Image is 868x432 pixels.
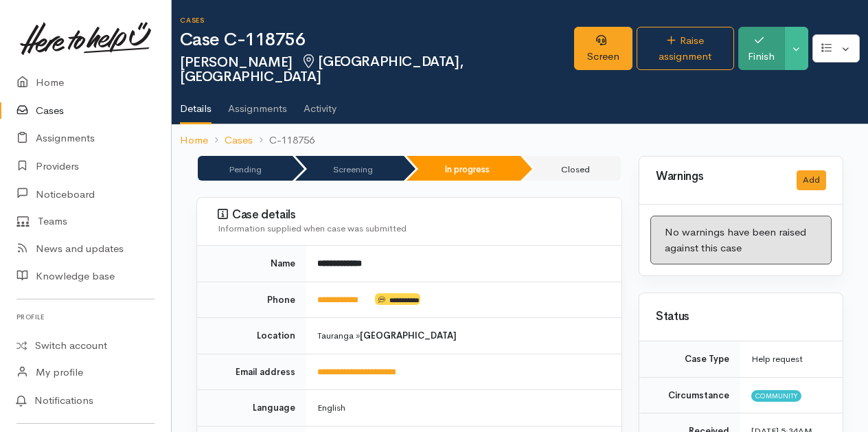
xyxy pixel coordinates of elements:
[650,216,832,264] div: No warnings have been raised against this case
[656,310,826,323] h3: Status
[197,354,306,390] td: Email address
[304,84,336,123] a: Activity
[180,84,212,124] a: Details
[740,341,843,377] td: Help request
[639,377,740,413] td: Circumstance
[295,156,404,181] li: Screening
[218,208,605,222] h3: Case details
[218,222,605,236] div: Information supplied when case was submitted
[172,124,868,157] nav: breadcrumb
[197,282,306,318] td: Phone
[407,156,521,181] li: In progress
[16,308,155,326] h6: Profile
[197,318,306,354] td: Location
[656,170,780,183] h3: Warnings
[197,246,306,282] td: Name
[225,133,253,148] a: Cases
[317,330,457,341] span: Tauranga »
[180,16,574,24] h6: Cases
[253,133,315,148] li: C-118756
[738,27,785,70] button: Finish
[180,30,574,50] h1: Case C-118756
[180,133,208,148] a: Home
[523,156,621,181] li: Closed
[797,170,826,190] button: Add
[639,341,740,377] td: Case Type
[574,27,632,70] a: Screen
[198,156,293,181] li: Pending
[637,27,734,70] a: Raise assignment
[360,330,457,341] b: [GEOGRAPHIC_DATA]
[306,390,621,427] td: English
[228,84,287,123] a: Assignments
[197,390,306,427] td: Language
[751,390,801,401] span: Community
[180,53,463,85] span: [GEOGRAPHIC_DATA], [GEOGRAPHIC_DATA]
[180,54,574,85] h2: [PERSON_NAME]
